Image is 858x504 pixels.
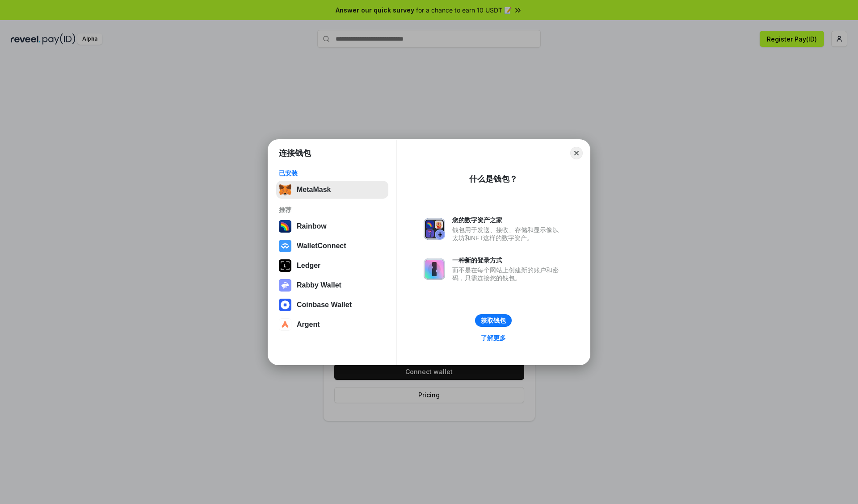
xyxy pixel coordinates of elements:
[297,321,320,329] div: Argent
[276,237,388,255] button: WalletConnect
[279,169,386,177] div: 已安装
[469,174,517,184] div: 什么是钱包？
[452,216,563,224] div: 您的数字资产之家
[276,276,388,294] button: Rabby Wallet
[452,256,563,264] div: 一种新的登录方式
[297,301,352,309] div: Coinbase Wallet
[481,334,506,342] div: 了解更多
[297,262,320,270] div: Ledger
[279,206,386,214] div: 推荐
[424,218,445,240] img: svg+xml,%3Csvg%20xmlns%3D%22http%3A%2F%2Fwww.w3.org%2F2000%2Fsvg%22%20fill%3D%22none%22%20viewBox...
[297,186,331,194] div: MetaMask
[570,147,583,159] button: Close
[276,316,388,333] button: Argent
[279,148,311,158] h1: 连接钱包
[424,258,445,280] img: svg+xml,%3Csvg%20xmlns%3D%22http%3A%2F%2Fwww.w3.org%2F2000%2Fsvg%22%20fill%3D%22none%22%20viewBox...
[279,318,291,331] img: svg+xml,%3Csvg%20width%3D%2228%22%20height%3D%2228%22%20viewBox%3D%220%200%2028%2028%22%20fill%3D...
[276,217,388,235] button: Rainbow
[279,259,291,272] img: svg+xml,%3Csvg%20xmlns%3D%22http%3A%2F%2Fwww.w3.org%2F2000%2Fsvg%22%20width%3D%2228%22%20height%3...
[276,181,388,199] button: MetaMask
[279,240,291,252] img: svg+xml,%3Csvg%20width%3D%2228%22%20height%3D%2228%22%20viewBox%3D%220%200%2028%2028%22%20fill%3D...
[279,299,291,311] img: svg+xml,%3Csvg%20width%3D%2228%22%20height%3D%2228%22%20viewBox%3D%220%200%2028%2028%22%20fill%3D...
[475,314,512,327] button: 获取钱包
[475,332,511,344] a: 了解更多
[297,281,341,289] div: Rabby Wallet
[452,226,563,242] div: 钱包用于发送、接收、存储和显示像以太坊和NFT这样的数字资产。
[297,222,327,230] div: Rainbow
[279,183,291,196] img: svg+xml,%3Csvg%20fill%3D%22none%22%20height%3D%2233%22%20viewBox%3D%220%200%2035%2033%22%20width%...
[452,266,563,282] div: 而不是在每个网站上创建新的账户和密码，只需连接您的钱包。
[276,296,388,314] button: Coinbase Wallet
[279,279,291,292] img: svg+xml,%3Csvg%20xmlns%3D%22http%3A%2F%2Fwww.w3.org%2F2000%2Fsvg%22%20fill%3D%22none%22%20viewBox...
[297,242,346,250] div: WalletConnect
[279,220,291,233] img: svg+xml,%3Csvg%20width%3D%22120%22%20height%3D%22120%22%20viewBox%3D%220%200%20120%20120%22%20fil...
[276,257,388,275] button: Ledger
[481,317,506,325] div: 获取钱包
